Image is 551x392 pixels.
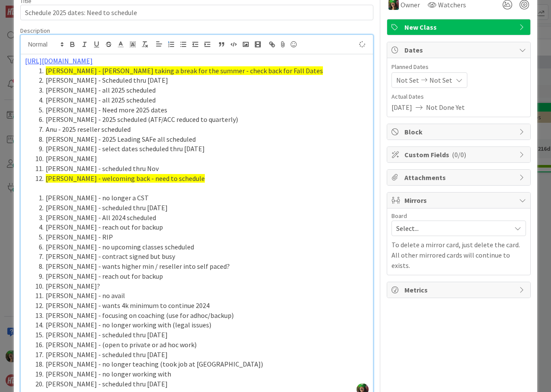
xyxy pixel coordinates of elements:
[35,193,369,203] li: [PERSON_NAME] - no longer a CST
[35,252,369,261] li: [PERSON_NAME] - contract signed but busy
[35,311,369,320] li: [PERSON_NAME] - focusing on coaching (use for adhoc/backup)
[396,222,507,234] span: Select...
[25,56,93,65] a: [URL][DOMAIN_NAME]
[35,85,369,95] li: [PERSON_NAME] - all 2025 scheduled
[35,340,369,350] li: [PERSON_NAME] - (open to private or ad hoc work)
[35,105,369,115] li: [PERSON_NAME] - Need more 2025 dates
[391,92,526,101] span: Actual Dates
[404,127,515,137] span: Block
[20,5,373,20] input: type card name here...
[391,240,526,271] p: To delete a mirror card, just delete the card. All other mirrored cards will continue to exists.
[35,222,369,232] li: [PERSON_NAME] - reach out for backup
[35,75,369,85] li: [PERSON_NAME] - Scheduled thru [DATE]
[35,134,369,144] li: [PERSON_NAME] - 2025 Leading SAFe all scheduled
[35,154,369,164] li: [PERSON_NAME]
[396,75,419,85] span: Not Set
[35,359,369,369] li: [PERSON_NAME] - no longer teaching (took job at [GEOGRAPHIC_DATA])
[35,242,369,252] li: [PERSON_NAME] - no upcoming classes scheduled
[404,22,515,32] span: New Class
[20,27,50,34] span: Description
[35,115,369,124] li: [PERSON_NAME] - 2025 scheduled (ATF/ACC reduced to quarterly)
[35,232,369,242] li: [PERSON_NAME] - RIP
[35,261,369,271] li: [PERSON_NAME] - wants higher min / reseller into self paced?
[35,379,369,389] li: [PERSON_NAME] - scheduled thru [DATE]
[35,301,369,311] li: [PERSON_NAME] - wants 4k minimum to continue 2024
[404,172,515,183] span: Attachments
[35,213,369,223] li: [PERSON_NAME] - All 2024 scheduled
[35,350,369,360] li: [PERSON_NAME] - scheduled thru [DATE]
[404,149,515,160] span: Custom Fields
[35,330,369,340] li: [PERSON_NAME] - scheduled thru [DATE]
[35,320,369,330] li: [PERSON_NAME] - no longer working with (legal issues)
[35,203,369,213] li: [PERSON_NAME] - scheduled thru [DATE]
[391,213,407,219] span: Board
[35,291,369,301] li: [PERSON_NAME] - no avail
[35,369,369,379] li: [PERSON_NAME] - no longer working with
[426,102,465,112] span: Not Done Yet
[35,164,369,174] li: [PERSON_NAME] - scheduled thru Nov
[429,75,452,85] span: Not Set
[404,285,515,295] span: Metrics
[35,271,369,281] li: [PERSON_NAME] - reach out for backup
[452,150,466,159] span: ( 0/0 )
[391,62,526,72] span: Planned Dates
[35,144,369,154] li: [PERSON_NAME] - select dates scheduled thru [DATE]
[46,174,205,183] span: [PERSON_NAME] - welcoming back - need to schedule
[35,281,369,291] li: [PERSON_NAME]?
[404,45,515,55] span: Dates
[35,124,369,134] li: Anu - 2025 reseller scheduled
[35,95,369,105] li: [PERSON_NAME] - all 2025 scheduled
[404,195,515,205] span: Mirrors
[46,66,323,75] span: [PERSON_NAME] - [PERSON_NAME] taking a break for the summer - check back for Fall Dates
[391,102,412,112] span: [DATE]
